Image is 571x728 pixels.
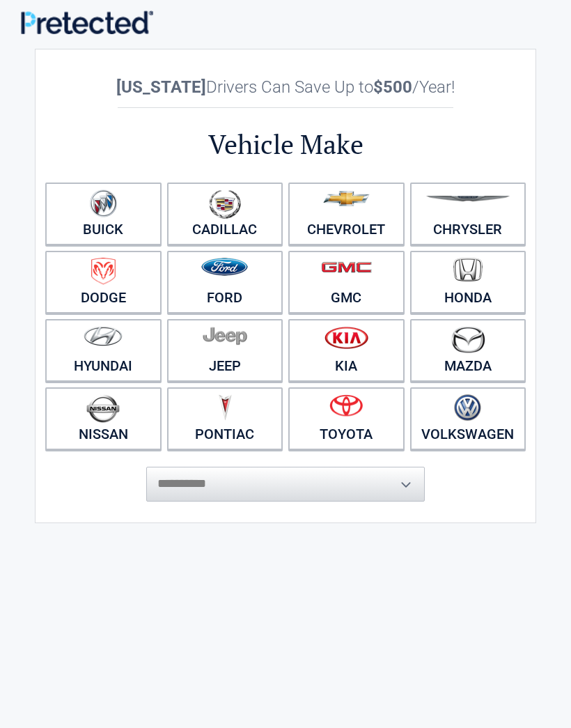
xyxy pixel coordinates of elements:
[373,77,412,97] b: $500
[45,387,162,450] a: Nissan
[323,191,370,206] img: chevrolet
[167,319,283,382] a: Jeep
[42,127,529,162] h2: Vehicle Make
[167,387,283,450] a: Pontiac
[218,394,232,421] img: pontiac
[45,183,162,245] a: Buick
[410,319,526,382] a: Mazda
[167,183,283,245] a: Cadillac
[167,251,283,313] a: Ford
[90,189,117,217] img: buick
[451,326,485,353] img: mazda
[410,183,526,245] a: Chrysler
[84,326,123,346] img: hyundai
[209,189,241,219] img: cadillac
[203,326,247,346] img: jeep
[45,251,162,313] a: Dodge
[201,258,248,276] img: ford
[425,196,510,202] img: chrysler
[288,319,405,382] a: Kia
[454,394,481,421] img: volkswagen
[321,261,372,273] img: gmc
[86,394,120,423] img: nissan
[288,251,405,313] a: GMC
[453,258,483,282] img: honda
[410,251,526,313] a: Honda
[329,394,363,417] img: toyota
[288,387,405,450] a: Toyota
[410,387,526,450] a: Volkswagen
[91,258,116,285] img: dodge
[116,77,206,97] b: [US_STATE]
[21,10,153,34] img: Main Logo
[42,77,529,97] h2: Drivers Can Save Up to /Year
[288,183,405,245] a: Chevrolet
[45,319,162,382] a: Hyundai
[324,326,368,349] img: kia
